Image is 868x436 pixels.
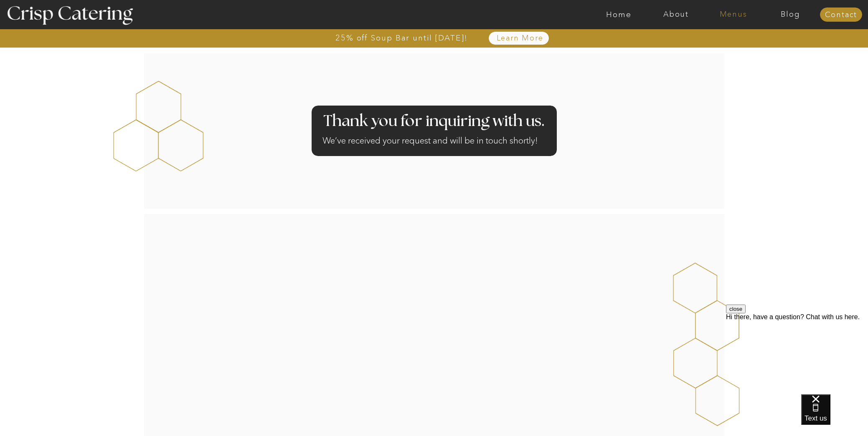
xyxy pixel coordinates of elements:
a: Home [590,10,647,19]
h2: Thank you for inquiring with us. [322,113,546,130]
a: Menus [705,10,762,19]
a: Contact [820,11,862,19]
iframe: podium webchat widget prompt [726,305,868,405]
iframe: podium webchat widget bubble [801,394,868,436]
a: 25% off Soup Bar until [DATE]! [305,34,498,42]
a: About [647,10,705,19]
h2: We’ve received your request and will be in touch shortly! [322,134,546,151]
a: Learn More [477,34,563,43]
a: Blog [762,10,819,19]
